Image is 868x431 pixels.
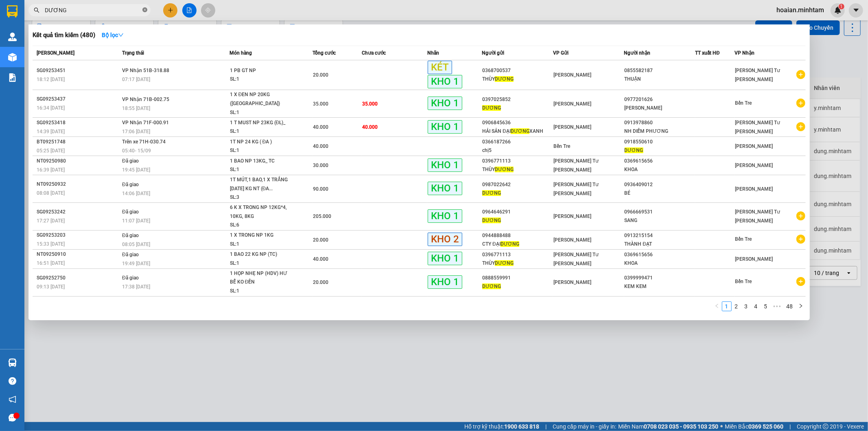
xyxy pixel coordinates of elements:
span: VP Nhận 71F-000.91 [122,120,169,125]
span: DƯƠNG [501,241,519,247]
div: 0399999471 [625,274,695,282]
span: 08:08 [DATE] [37,190,65,196]
div: chị5 [482,146,553,155]
span: Món hàng [230,50,252,56]
div: NT09250910 [37,250,120,259]
span: KÉT [428,61,452,74]
div: 6 K X TRONG NP 12KG*4, 10KG, 8KG [230,203,291,221]
span: DƯƠNG [625,147,643,153]
span: [PERSON_NAME] [37,50,74,56]
div: [PERSON_NAME] [625,104,695,112]
div: 0977201626 [625,95,695,104]
div: NH DIỄM PHƯƠNG [625,127,695,136]
button: right [796,301,806,311]
div: SL: 1 [230,259,291,268]
span: TT xuất HĐ [695,50,720,56]
button: Bộ lọcdown [95,29,130,42]
span: [PERSON_NAME] [553,237,591,243]
span: right [798,303,803,308]
span: Chưa cước [362,50,386,56]
button: left [712,301,722,311]
img: warehouse-icon [8,33,17,41]
div: SL: 1 [230,240,291,249]
div: THÙY [482,259,553,268]
a: 4 [752,302,761,311]
a: 3 [742,302,751,311]
span: Đã giao [122,158,139,164]
img: warehouse-icon [8,358,17,367]
span: close-circle [142,7,147,12]
span: 40.000 [313,143,328,149]
span: 90.000 [313,186,328,192]
span: 16:39 [DATE] [37,167,65,173]
li: Next Page [796,301,806,311]
span: 14:06 [DATE] [122,191,150,196]
span: DƯƠNG [482,284,501,289]
span: 205.000 [313,213,331,219]
div: 0913978860 [625,119,695,127]
div: BÉ [625,189,695,198]
div: NT09250980 [37,157,120,165]
h3: Kết quả tìm kiếm ( 480 ) [33,31,95,40]
span: KHO 1 [428,120,462,134]
span: [PERSON_NAME] [553,213,591,219]
span: 30.000 [313,163,328,168]
span: DƯƠNG [482,218,501,223]
div: SL: 1 [230,146,291,155]
div: CTY ĐẠI [482,240,553,248]
a: 48 [784,302,796,311]
div: THÀNH ĐẠT [625,240,695,248]
div: SG09252750 [37,274,120,282]
span: plus-circle [796,99,805,108]
div: 0964646291 [482,208,553,216]
span: 40.000 [313,256,328,262]
span: DƯƠNG [495,167,514,172]
span: [PERSON_NAME] [553,101,591,107]
a: 2 [732,302,741,311]
span: Đã giao [122,252,139,257]
div: SG09253418 [37,119,120,127]
span: VP Nhận [735,50,754,56]
span: 15:33 [DATE] [37,241,65,247]
span: close-circle [142,7,147,14]
span: 40.000 [313,124,328,130]
span: Đã giao [122,209,139,215]
span: Người gửi [482,50,504,56]
div: KHOA [625,259,695,268]
div: 1 PB GT NP [230,66,291,75]
img: logo-vxr [7,5,17,18]
span: 11:07 [DATE] [122,218,150,224]
div: SL: 3 [230,193,291,202]
li: 1 [722,301,732,311]
span: 14:39 [DATE] [37,129,65,134]
li: Next 5 Pages [771,301,784,311]
div: 1 BAO NP 13KG_ TC [230,157,291,166]
div: SL: 1 [230,287,291,296]
span: 19:45 [DATE] [122,167,150,173]
div: 0366187266 [482,138,553,146]
div: THÙY [482,75,553,84]
div: SL: 1 [230,108,291,117]
span: 07:17 [DATE] [122,77,150,82]
span: DƯƠNG [511,128,529,134]
span: Trên xe 71H-030.74 [122,139,166,145]
span: KHO 1 [428,209,462,223]
span: 05:25 [DATE] [37,148,65,154]
span: [PERSON_NAME] [553,72,591,78]
div: THUẬN [625,75,695,84]
span: [PERSON_NAME] [553,279,591,285]
div: HẢI SẢN ĐẠI XANH [482,127,553,136]
span: plus-circle [796,211,805,220]
div: 0913215154 [625,231,695,240]
div: 1 BAO 22 KG NP (TC) [230,250,291,259]
div: SG09253203 [37,231,120,240]
span: Bến Tre [735,236,752,242]
div: 0906845636 [482,119,553,127]
span: DƯƠNG [482,190,501,196]
span: 17:38 [DATE] [122,284,150,290]
span: VP Nhận 51B-318.88 [122,68,169,73]
div: BT09251748 [37,138,120,146]
span: KHO 1 [428,75,462,88]
span: 20.000 [313,72,328,78]
div: 0369615656 [625,251,695,259]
